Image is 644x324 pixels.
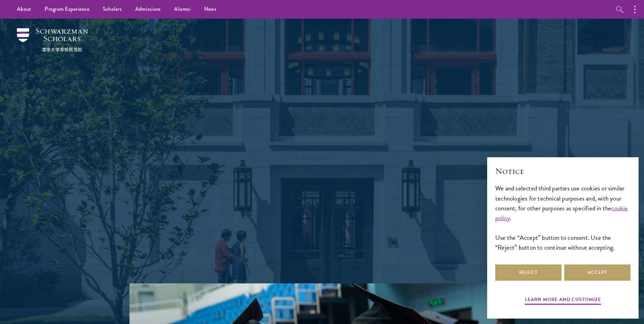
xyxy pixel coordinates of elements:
[495,203,628,223] a: cookie policy
[495,183,630,252] div: We and selected third parties use cookies or similar technologies for technical purposes and, wit...
[17,28,88,52] img: Schwarzman Scholars
[495,165,630,177] h2: Notice
[495,264,562,281] button: Reject
[564,264,630,281] button: Accept
[525,295,601,306] button: Learn more and customize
